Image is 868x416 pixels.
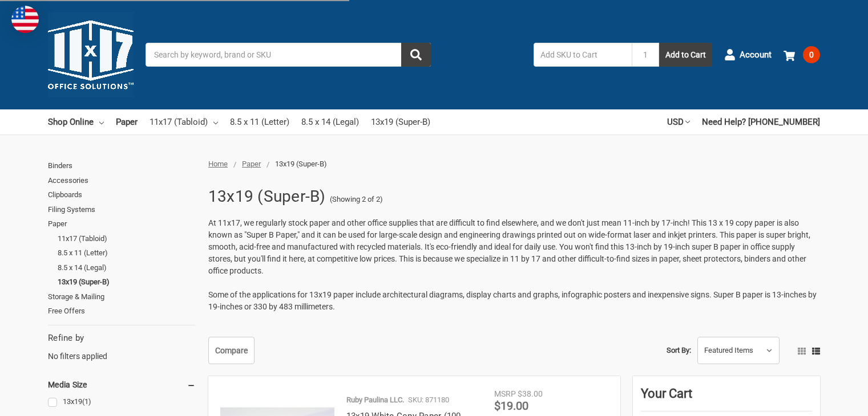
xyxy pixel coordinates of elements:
img: 11x17.com [48,12,134,97]
a: Accessories [48,173,196,188]
a: 0 [784,40,820,70]
span: Some of the applications for 13x19 paper include architectural diagrams, display charts and graph... [208,290,817,311]
span: 0 [803,46,820,63]
a: Compare [208,337,255,364]
input: Add SKU to Cart [534,43,632,67]
img: duty and tax information for United States [11,6,39,33]
div: No filters applied [48,332,196,362]
span: At 11x17, we regularly stock paper and other office supplies that are difficult to find elsewhere... [208,218,810,275]
a: Shop Online [48,109,104,134]
div: MSRP [494,388,516,400]
p: Ruby Paulina LLC. [346,394,404,406]
a: USD [667,109,690,134]
a: Need Help? [PHONE_NUMBER] [702,109,820,134]
button: Add to Cart [659,43,712,67]
a: Account [724,40,772,70]
a: Paper [116,109,138,134]
h5: Media Size [48,378,196,391]
a: 13x19 [48,394,196,410]
h5: Refine by [48,332,196,345]
a: Filing Systems [48,202,196,217]
h1: 13x19 (Super-B) [208,182,326,211]
a: Storage & Mailing [48,289,196,304]
p: SKU: 871180 [408,394,449,406]
input: Search by keyword, brand or SKU [146,43,431,67]
span: $38.00 [518,389,543,398]
a: 8.5 x 14 (Legal) [58,260,196,275]
a: 11x17 (Tabloid) [150,109,218,134]
div: Your Cart [641,384,812,411]
span: 13x19 (Super-B) [275,160,327,168]
a: Clipboards [48,187,196,202]
span: (Showing 2 of 2) [330,194,383,205]
iframe: Google Customer Reviews [774,385,868,416]
a: Binders [48,158,196,173]
a: 8.5 x 14 (Legal) [301,109,359,134]
label: Sort By: [667,342,691,359]
a: Home [208,160,228,168]
a: 13x19 (Super-B) [58,275,196,289]
a: 13x19 (Super-B) [371,109,430,134]
a: 8.5 x 11 (Letter) [230,109,289,134]
a: 8.5 x 11 (Letter) [58,246,196,260]
a: Paper [48,217,196,231]
span: Account [740,48,772,62]
span: (1) [82,397,91,406]
a: Free Offers [48,304,196,319]
a: 11x17 (Tabloid) [58,231,196,246]
span: $19.00 [494,399,528,413]
a: Paper [242,160,261,168]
